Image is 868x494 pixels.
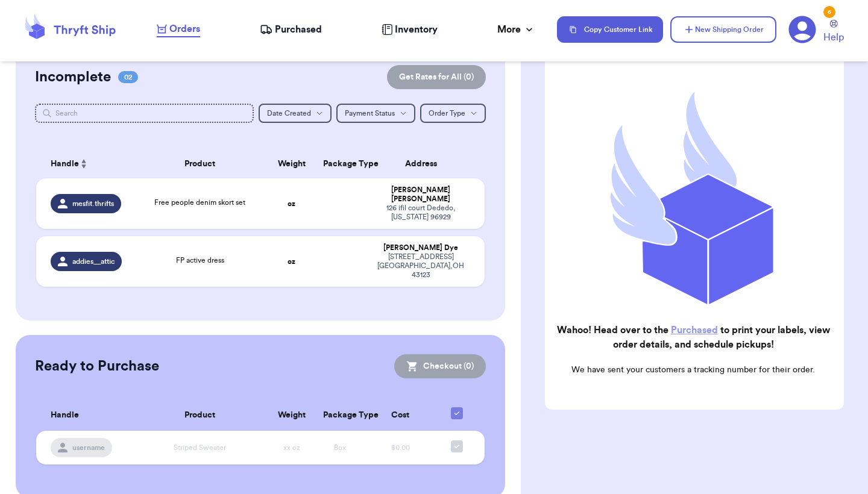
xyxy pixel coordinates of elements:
[275,22,322,37] span: Purchased
[72,199,114,208] span: mesfit.thrifts
[336,104,415,123] button: Payment Status
[260,22,322,37] a: Purchased
[823,30,844,45] span: Help
[35,357,159,376] h2: Ready to Purchase
[823,6,835,18] div: 6
[133,400,268,431] th: Product
[670,16,776,43] button: New Shipping Order
[364,149,485,178] th: Address
[420,104,486,123] button: Order Type
[345,110,395,117] span: Payment Status
[387,65,486,89] button: Get Rates for All (0)
[35,67,111,87] h2: Incomplete
[169,22,200,36] span: Orders
[391,444,410,451] span: $0.00
[823,20,844,45] a: Help
[157,22,200,37] a: Orders
[72,257,115,266] span: addies__attic
[72,443,105,452] span: username
[288,258,295,265] strong: oz
[364,400,436,431] th: Cost
[133,149,268,178] th: Product
[259,104,332,123] button: Date Created
[497,22,535,37] div: More
[268,149,316,178] th: Weight
[395,22,438,37] span: Inventory
[371,252,470,280] div: [STREET_ADDRESS] [GEOGRAPHIC_DATA] , OH 43123
[154,199,245,206] span: Free people denim skort set
[35,104,254,123] input: Search
[371,204,470,222] div: 126 ifil court Dededo , [US_STATE] 96929
[555,364,832,376] p: We have sent your customers a tracking number for their order.
[79,157,89,171] button: Sort ascending
[557,16,663,43] button: Copy Customer Link
[288,200,295,207] strong: oz
[334,444,346,451] span: Box
[51,158,79,170] span: Handle
[51,409,79,422] span: Handle
[555,323,832,352] h2: Wahoo! Head over to the to print your labels, view order details, and schedule pickups!
[267,110,311,117] span: Date Created
[429,110,465,117] span: Order Type
[671,325,718,335] a: Purchased
[371,186,470,204] div: [PERSON_NAME] [PERSON_NAME]
[382,22,438,37] a: Inventory
[176,257,224,264] span: FP active dress
[316,400,364,431] th: Package Type
[283,444,300,451] span: xx oz
[316,149,364,178] th: Package Type
[118,71,138,83] span: 02
[788,16,816,43] a: 6
[174,444,226,451] span: Striped Sweater
[371,243,470,252] div: [PERSON_NAME] Dye
[394,354,486,378] button: Checkout (0)
[268,400,316,431] th: Weight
